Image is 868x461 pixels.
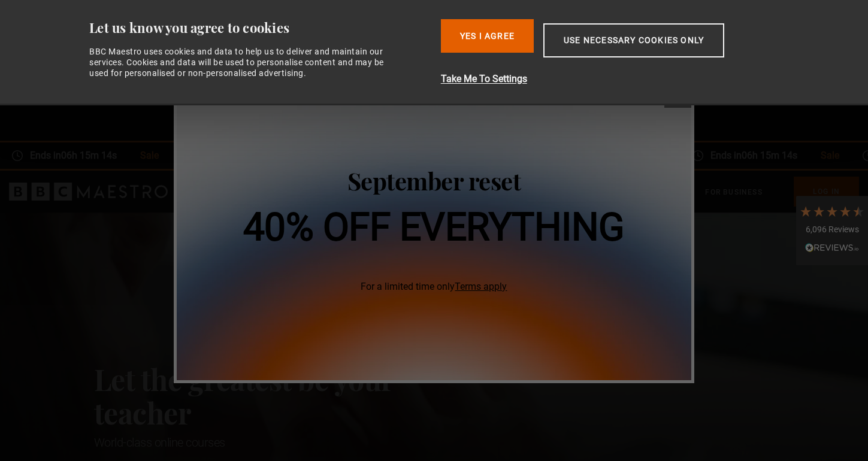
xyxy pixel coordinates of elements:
div: BBC Maestro uses cookies and data to help us to deliver and maintain our services. Cookies and da... [89,46,397,79]
div: 6,096 Reviews [799,224,865,236]
h1: 40% off everything [243,208,625,247]
span: September reset [347,165,521,196]
img: REVIEWS.io [805,243,859,251]
div: 4.7 Stars [799,205,865,218]
button: Yes I Agree [441,19,534,53]
span: For a limited time only [243,280,625,294]
button: Take Me To Settings [441,72,788,86]
div: 6,096 ReviewsRead All Reviews [796,196,868,265]
button: Use necessary cookies only [543,23,724,57]
div: Let us know you agree to cookies [89,19,431,37]
a: Terms apply [455,281,507,292]
div: Read All Reviews [799,242,865,256]
img: 40% off everything [177,81,691,380]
